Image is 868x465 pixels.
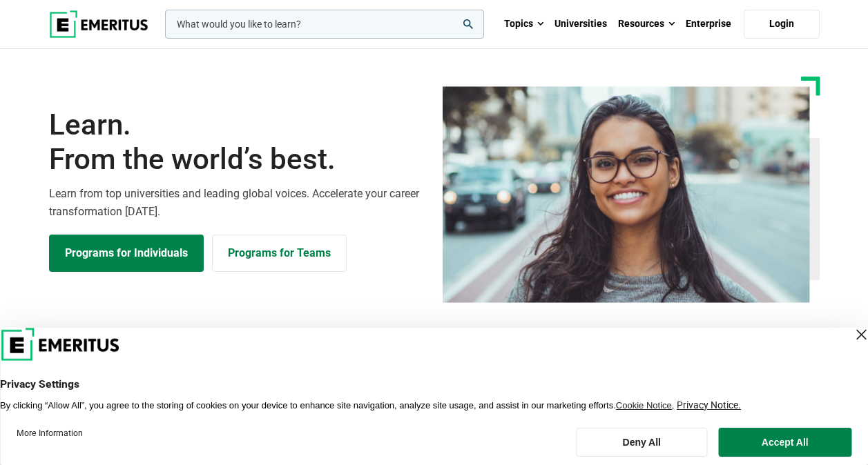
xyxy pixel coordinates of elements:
[443,86,810,303] img: Learn from the world's best
[49,235,204,272] a: Explore Programs
[49,142,426,177] span: From the world’s best.
[744,10,820,39] a: Login
[49,108,426,177] h1: Learn.
[49,185,426,220] p: Learn from top universities and leading global voices. Accelerate your career transformation [DATE].
[212,235,347,272] a: Explore for Business
[165,10,484,39] input: woocommerce-product-search-field-0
